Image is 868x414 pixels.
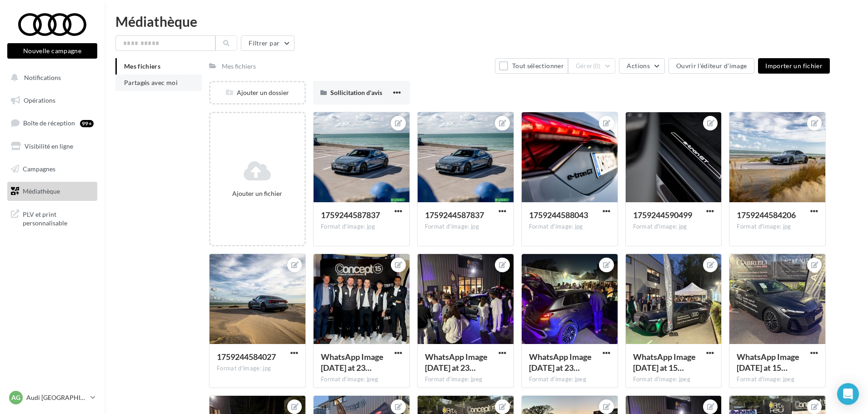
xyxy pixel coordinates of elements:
span: WhatsApp Image 2025-09-18 at 23.26.34 (4) [529,352,592,373]
span: Opérations [24,96,55,104]
button: Nouvelle campagne [7,43,97,59]
button: Importer un fichier [758,58,830,74]
a: Visibilité en ligne [5,137,99,156]
span: Campagnes [23,165,55,172]
a: PLV et print personnalisable [5,205,99,231]
span: Médiathèque [23,187,60,195]
button: Tout sélectionner [495,58,568,74]
span: 1759244587837 [425,210,484,220]
span: Visibilité en ligne [25,142,73,150]
a: Opérations [5,91,99,110]
button: Gérer(0) [568,58,616,74]
div: Format d'image: jpeg [529,375,610,384]
div: Ajouter un fichier [214,189,301,198]
button: Actions [619,58,664,74]
span: Actions [627,62,649,70]
div: Format d'image: jpg [217,364,298,373]
div: Format d'image: jpg [737,223,818,231]
div: Format d'image: jpg [633,223,714,231]
span: 1759244587837 [321,210,380,220]
span: Sollicitation d'avis [330,89,382,96]
div: Mes fichiers [222,62,256,71]
span: WhatsApp Image 2025-09-18 at 23.26.34 [425,352,488,373]
span: 1759244588043 [529,210,588,220]
a: Médiathèque [5,182,99,201]
div: 99+ [80,120,94,127]
span: WhatsApp Image 2025-09-19 at 15.40.26 [633,352,696,373]
div: Format d'image: jpg [321,223,402,231]
button: Notifications [5,68,95,87]
a: AG Audi [GEOGRAPHIC_DATA] [7,389,97,406]
span: WhatsApp Image 2025-09-19 at 15.40.27 (2) [737,352,799,373]
span: Notifications [24,74,61,81]
div: Ajouter un dossier [210,88,304,97]
span: 1759244584206 [737,210,796,220]
a: Campagnes [5,160,99,179]
div: Format d'image: jpeg [321,375,402,384]
a: Boîte de réception99+ [5,113,99,133]
span: (0) [593,62,601,70]
div: Format d'image: jpeg [737,375,818,384]
div: Open Intercom Messenger [837,383,859,405]
button: Ouvrir l'éditeur d'image [668,58,754,74]
div: Format d'image: jpeg [425,375,506,384]
span: Partagés avec moi [124,79,178,86]
span: WhatsApp Image 2025-09-18 at 23.26.34 (2) [321,352,384,373]
button: Filtrer par [241,35,294,51]
span: AG [11,393,20,402]
p: Audi [GEOGRAPHIC_DATA] [26,393,87,402]
div: Format d'image: jpeg [633,375,714,384]
span: Importer un fichier [765,62,823,70]
div: Format d'image: jpg [425,223,506,231]
span: Mes fichiers [124,62,160,70]
span: 1759244584027 [217,352,276,362]
div: Format d'image: jpg [529,223,610,231]
span: PLV et print personnalisable [23,208,94,228]
span: 1759244590499 [633,210,692,220]
div: Médiathèque [115,15,857,28]
span: Boîte de réception [23,119,75,127]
